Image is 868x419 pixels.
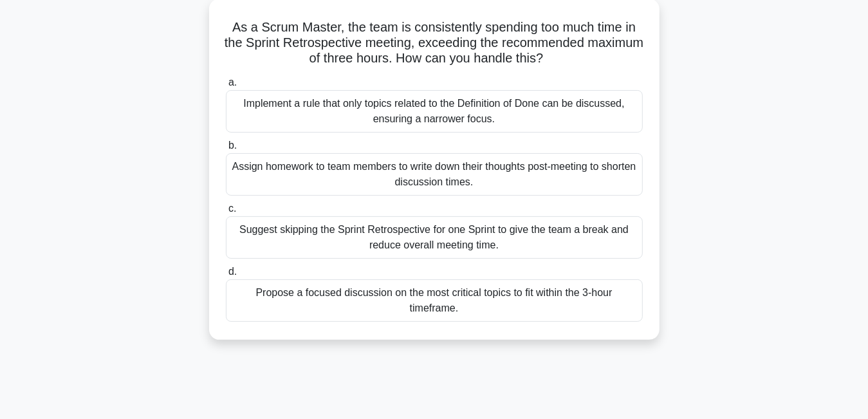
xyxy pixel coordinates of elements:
[226,279,643,322] div: Propose a focused discussion on the most critical topics to fit within the 3-hour timeframe.
[226,90,643,133] div: Implement a rule that only topics related to the Definition of Done can be discussed, ensuring a ...
[226,153,643,196] div: Assign homework to team members to write down their thoughts post-meeting to shorten discussion t...
[225,19,644,67] h5: As a Scrum Master, the team is consistently spending too much time in the Sprint Retrospective me...
[228,266,237,277] span: d.
[226,216,643,259] div: Suggest skipping the Sprint Retrospective for one Sprint to give the team a break and reduce over...
[228,140,237,151] span: b.
[228,203,236,214] span: c.
[228,77,237,88] span: a.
